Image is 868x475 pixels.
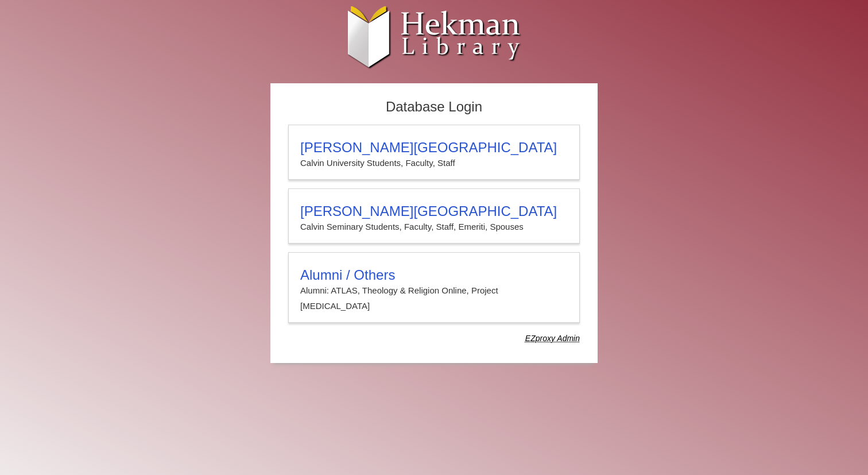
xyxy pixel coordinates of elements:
[300,283,568,314] p: Alumni: ATLAS, Theology & Religion Online, Project [MEDICAL_DATA]
[300,267,568,314] summary: Alumni / OthersAlumni: ATLAS, Theology & Religion Online, Project [MEDICAL_DATA]
[525,334,580,343] dfn: Use Alumni login
[282,95,586,119] h2: Database Login
[300,203,568,219] h3: [PERSON_NAME][GEOGRAPHIC_DATA]
[300,267,568,283] h3: Alumni / Others
[288,125,580,180] a: [PERSON_NAME][GEOGRAPHIC_DATA]Calvin University Students, Faculty, Staff
[300,156,568,171] p: Calvin University Students, Faculty, Staff
[300,219,568,234] p: Calvin Seminary Students, Faculty, Staff, Emeriti, Spouses
[288,188,580,244] a: [PERSON_NAME][GEOGRAPHIC_DATA]Calvin Seminary Students, Faculty, Staff, Emeriti, Spouses
[300,140,568,156] h3: [PERSON_NAME][GEOGRAPHIC_DATA]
